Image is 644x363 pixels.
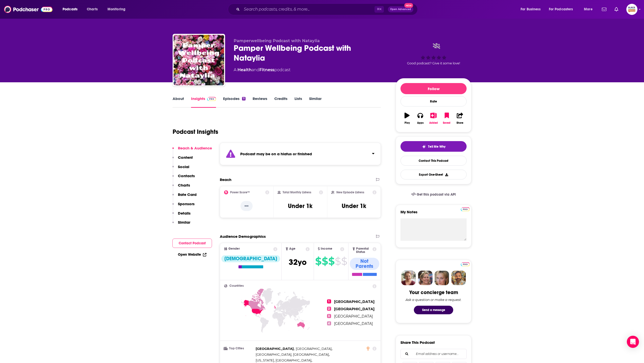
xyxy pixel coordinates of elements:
[230,191,250,194] h2: Power Score™
[315,257,321,265] span: $
[517,5,547,13] button: open menu
[220,143,381,165] section: Click to expand status details
[626,4,637,15] img: User Profile
[400,141,467,152] button: tell me why sparkleTell Me Why
[309,96,321,108] a: Similar
[4,5,52,14] a: Podchaser - Follow, Share and Rate Podcasts
[274,96,287,108] a: Credits
[289,257,307,267] span: 32 yo
[63,6,77,13] span: Podcasts
[400,156,467,166] a: Contact This Podcast
[461,262,470,266] img: Podchaser Pro
[341,257,347,265] span: $
[453,109,467,127] button: Share
[405,349,462,359] input: Email address or username...
[172,164,189,174] button: Social
[342,202,366,210] h3: Under 1k
[626,4,637,15] button: Show profile menu
[256,346,294,352] span: ,
[328,257,334,265] span: $
[327,314,331,318] span: 3
[427,109,440,127] button: Added
[336,191,364,194] h2: New Episode Listens
[414,109,427,127] button: Apps
[191,96,216,108] a: InsightsPodchaser Pro
[220,177,231,182] h2: Reach
[334,299,374,304] span: [GEOGRAPHIC_DATA]
[521,6,541,13] span: For Business
[461,206,470,211] a: Pro website
[178,252,206,257] a: Open Website
[409,289,458,296] div: Your concierge team
[178,173,195,178] p: Contacts
[334,307,374,311] span: [GEOGRAPHIC_DATA]
[327,307,331,311] span: 2
[400,210,467,218] label: My Notes
[242,5,374,13] input: Search podcasts, credits, & more...
[418,271,433,285] img: Barbara Profile
[172,183,190,192] button: Charts
[334,321,373,326] span: [GEOGRAPHIC_DATA]
[172,146,212,155] button: Reach & Audience
[223,96,246,108] a: Episodes11
[440,109,453,127] button: Saved
[400,109,414,127] button: Play
[178,192,197,197] p: Rate Card
[457,121,463,124] div: Share
[296,347,332,351] span: [GEOGRAPHIC_DATA]
[422,145,426,149] img: tell me why sparkle
[59,5,84,13] button: open menu
[335,257,341,265] span: $
[322,257,328,265] span: $
[546,5,580,13] button: open menu
[172,239,212,248] button: Contact Podcast
[435,271,449,285] img: Jules Profile
[356,247,372,254] span: Parental Status
[400,96,467,107] div: Rate
[228,247,240,250] span: Gender
[178,164,189,169] p: Social
[108,6,125,13] span: Monitoring
[178,146,212,150] p: Reach & Audience
[256,352,330,357] span: ,
[256,358,311,362] span: [US_STATE], [GEOGRAPHIC_DATA]
[580,5,599,13] button: open menu
[173,96,184,108] a: About
[256,352,329,356] span: [GEOGRAPHIC_DATA], [GEOGRAPHIC_DATA]
[612,5,620,14] a: Show notifications dropdown
[404,3,413,8] span: New
[229,284,244,288] span: Countries
[400,170,467,179] button: Export One-Sheet
[104,5,132,13] button: open menu
[461,262,470,266] a: Pro website
[234,67,290,73] div: A podcast
[240,201,253,211] p: --
[283,191,311,194] h2: Total Monthly Listens
[443,121,450,124] div: Saved
[234,38,320,43] span: Pamperwellbeing Podcast with Nataylia
[334,314,373,319] span: [GEOGRAPHIC_DATA]
[451,271,466,285] img: Jon Profile
[172,211,191,220] button: Details
[242,97,246,100] div: 11
[174,35,224,85] img: Pamper Wellbeing Podcast with Nataylia
[172,220,190,229] button: Similar
[172,155,193,164] button: Content
[414,306,453,314] button: Send a message
[400,349,467,359] div: Search followers
[178,220,190,225] p: Similar
[252,67,259,72] span: and
[207,97,216,101] img: Podchaser Pro
[374,6,384,13] span: ⌘ K
[390,8,411,11] span: Open Advanced
[84,5,101,13] a: Charts
[178,155,193,160] p: Content
[396,38,471,70] div: Good podcast? Give it some love!
[407,188,460,201] a: Get this podcast via API
[87,6,98,13] span: Charts
[401,271,416,285] img: Sydney Profile
[288,202,312,210] h3: Under 1k
[172,192,197,201] button: Rate Card
[259,67,274,72] a: Fitness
